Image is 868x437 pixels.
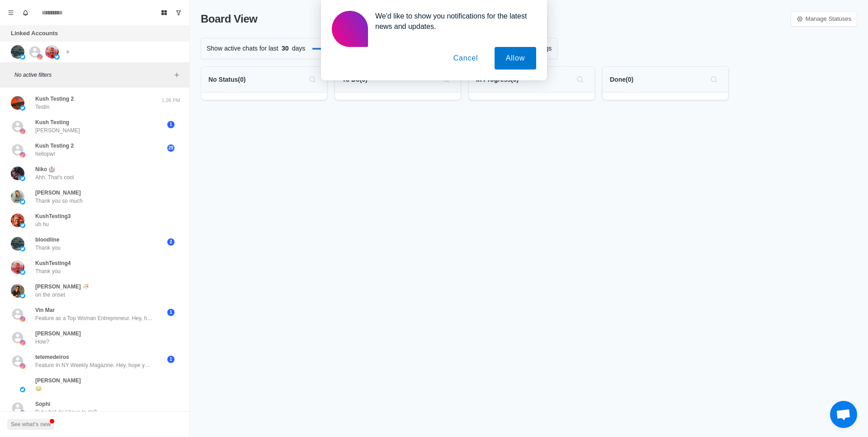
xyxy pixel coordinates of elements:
[20,316,25,322] img: picture
[20,223,25,228] img: picture
[830,401,857,428] div: Open chat
[35,306,55,314] p: Vin Mar
[11,167,24,180] img: picture
[35,330,81,338] p: [PERSON_NAME]
[35,377,81,385] p: [PERSON_NAME]
[35,103,49,111] p: Testin
[35,165,55,173] p: Niko 🏰
[11,190,24,204] img: picture
[167,121,175,128] span: 1
[20,340,25,345] img: picture
[160,97,182,104] p: 1:26 PM
[35,353,69,361] p: tetemedeiros
[20,199,25,205] img: picture
[35,385,42,393] p: 😂
[35,173,74,181] p: Ahh. That's cool
[20,363,25,369] img: picture
[7,419,54,430] button: See what's new
[35,118,69,126] p: Kush Testing
[167,238,175,246] span: 2
[35,361,153,369] p: Feature In NY Weekly Magazine. Hey, hope you are doing well! We are doing a special feature in co...
[35,314,153,322] p: Feature as a Top Woman Entrepreneur. Hey, hope you are doing well! We are doing a special feature...
[20,152,25,158] img: picture
[35,259,71,267] p: KushTesting4
[20,129,25,134] img: picture
[20,387,25,392] img: picture
[35,244,61,252] p: Thank you
[11,237,24,251] img: picture
[35,150,55,158] p: hellopw!
[20,105,25,111] img: picture
[332,11,368,47] img: notification icon
[11,284,24,298] img: picture
[35,197,83,205] p: Thank you so much
[368,11,536,32] div: We'd like to show you notifications for the latest news and updates.
[35,338,49,346] p: How?
[495,47,536,70] button: Allow
[35,400,50,408] p: Sophi
[442,47,490,70] button: Cancel
[20,246,25,251] img: picture
[11,96,24,110] img: picture
[35,189,81,197] p: [PERSON_NAME]
[35,142,74,150] p: Kush Testing 2
[35,291,65,299] p: on the onset
[11,260,24,274] img: picture
[11,378,24,391] img: picture
[35,236,59,244] p: bloodline
[167,144,175,152] span: 29
[35,283,89,291] p: [PERSON_NAME] 🍜
[35,408,97,416] p: But what do I have to do?
[35,95,74,103] p: Kush Testing 2
[20,410,25,416] img: picture
[20,270,25,275] img: picture
[35,212,71,220] p: KushTesting3
[167,356,175,363] span: 1
[20,176,25,181] img: picture
[35,220,49,228] p: uh hu
[11,214,24,227] img: picture
[35,126,80,135] p: [PERSON_NAME]
[167,309,175,316] span: 1
[20,293,25,298] img: picture
[35,267,61,275] p: Thank you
